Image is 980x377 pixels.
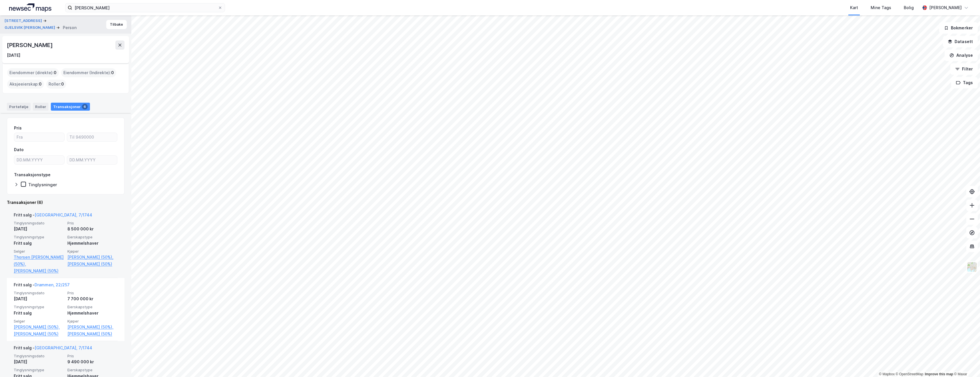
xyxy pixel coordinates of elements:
[14,344,92,354] div: Fritt salg -
[7,40,54,50] div: [PERSON_NAME]
[967,262,977,272] img: Z
[67,305,118,309] span: Eierskapstype
[14,235,64,240] span: Tinglysningstype
[14,212,92,221] div: Fritt salg -
[951,350,980,377] div: Kontrollprogram for chat
[14,146,24,153] div: Dato
[82,104,88,110] div: 6
[7,52,20,59] div: [DATE]
[35,282,70,287] a: Drammen, 22/257
[14,249,64,254] span: Selger
[14,171,51,178] div: Transaksjonstype
[951,350,980,377] iframe: Chat Widget
[925,372,953,376] a: Improve this map
[14,319,64,324] span: Selger
[67,240,118,247] div: Hjemmelshaver
[63,24,77,31] div: Person
[67,324,118,331] a: [PERSON_NAME] (50%),
[7,80,44,89] div: Aksjeeierskap :
[945,50,978,61] button: Analyse
[929,4,962,11] div: [PERSON_NAME]
[67,368,118,372] span: Eierskapstype
[67,331,118,337] a: [PERSON_NAME] (50%)
[35,212,92,217] a: [GEOGRAPHIC_DATA], 7/1744
[14,354,64,358] span: Tinglysningsdato
[7,68,59,77] div: Eiendommer (direkte) :
[61,68,116,77] div: Eiendommer (Indirekte) :
[14,305,64,309] span: Tinglysningstype
[14,295,64,302] div: [DATE]
[67,310,118,317] div: Hjemmelshaver
[67,221,118,226] span: Pris
[14,291,64,295] span: Tinglysningsdato
[67,156,117,164] input: DD.MM.YYYY
[67,226,118,232] div: 8 500 000 kr
[67,319,118,324] span: Kjøper
[67,254,118,261] a: [PERSON_NAME] (50%),
[7,199,124,206] div: Transaksjoner (6)
[14,267,64,274] a: [PERSON_NAME] (50%)
[5,18,43,24] button: [STREET_ADDRESS]
[28,182,57,187] div: Tinglysninger
[850,4,858,11] div: Kart
[67,358,118,365] div: 9 490 000 kr
[67,235,118,240] span: Eierskapstype
[39,81,42,88] span: 0
[14,324,64,331] a: [PERSON_NAME] (50%),
[14,331,64,337] a: [PERSON_NAME] (50%)
[14,358,64,365] div: [DATE]
[871,4,891,11] div: Mine Tags
[14,133,64,141] input: Fra
[67,249,118,254] span: Kjøper
[51,103,90,111] div: Transaksjoner
[14,310,64,317] div: Fritt salg
[67,295,118,302] div: 7 700 000 kr
[14,368,64,372] span: Tinglysningstype
[46,80,66,89] div: Roller :
[72,3,218,12] input: Søk på adresse, matrikkel, gårdeiere, leietakere eller personer
[879,372,895,376] a: Mapbox
[67,291,118,295] span: Pris
[106,20,127,29] button: Tilbake
[14,240,64,247] div: Fritt salg
[951,77,978,88] button: Tags
[943,36,978,47] button: Datasett
[14,254,64,267] a: Thorsen [PERSON_NAME] (50%),
[14,125,22,131] div: Pris
[950,63,978,75] button: Filter
[54,69,57,76] span: 0
[14,221,64,226] span: Tinglysningsdato
[14,281,70,291] div: Fritt salg -
[14,156,64,164] input: DD.MM.YYYY
[33,103,49,111] div: Roller
[67,354,118,358] span: Pris
[67,261,118,267] a: [PERSON_NAME] (50%)
[61,81,64,88] span: 0
[896,372,923,376] a: OpenStreetMap
[904,4,914,11] div: Bolig
[67,133,117,141] input: Til 9490000
[7,103,31,111] div: Portefølje
[9,3,51,12] img: logo.a4113a55bc3d86da70a041830d287a7e.svg
[111,69,114,76] span: 0
[939,22,978,34] button: Bokmerker
[14,226,64,232] div: [DATE]
[35,345,92,350] a: [GEOGRAPHIC_DATA], 7/1744
[5,25,56,31] button: GJELSVIK [PERSON_NAME]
